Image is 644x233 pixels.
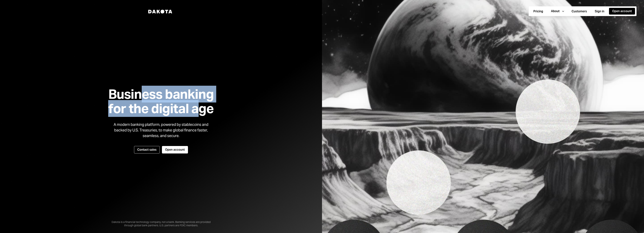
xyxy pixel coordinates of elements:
[568,8,590,15] button: Customers
[609,8,635,15] button: Open account
[105,214,217,227] div: Dakota is a financial technology company, not a bank. Banking services are provided through globa...
[104,87,218,116] h1: Business banking for the digital age
[530,8,546,15] button: Pricing
[551,9,560,13] div: About
[548,8,567,15] button: About
[162,146,188,153] button: Open account
[110,122,212,139] div: A modern banking platform, powered by stablecoins and backed by U.S. Treasuries, to make global f...
[530,8,546,15] a: Pricing
[592,8,607,15] a: Sign in
[568,8,590,15] a: Customers
[134,146,160,153] button: Contact sales
[592,8,607,15] button: Sign in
